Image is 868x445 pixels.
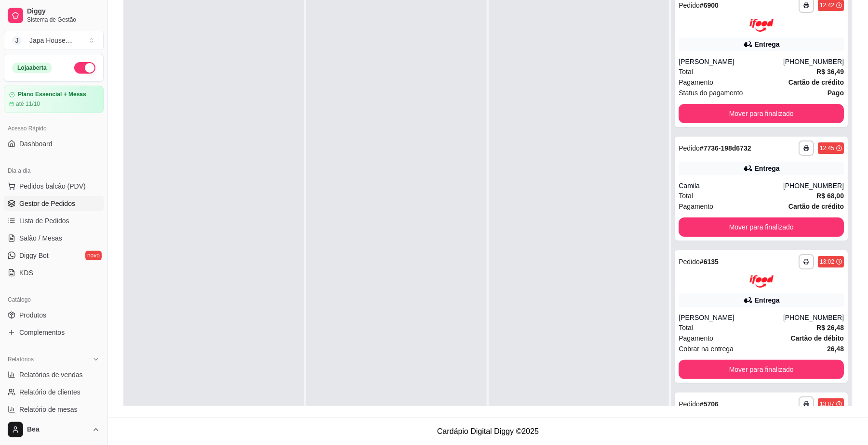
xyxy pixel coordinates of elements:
a: Relatório de mesas [4,402,104,417]
strong: Cartão de crédito [788,78,844,86]
span: Pedido [679,144,700,152]
span: Pedido [679,258,700,266]
div: Camila [679,181,783,191]
article: Plano Essencial + Mesas [18,91,86,98]
span: Total [679,322,693,333]
button: Pedidos balcão (PDV) [4,178,104,194]
div: Entrega [755,295,780,305]
div: Acesso Rápido [4,121,104,136]
span: Pedidos balcão (PDV) [19,181,86,191]
span: Cobrar na entrega [679,343,734,354]
button: Mover para finalizado [679,104,844,123]
a: Diggy Botnovo [4,248,104,263]
span: Relatórios de vendas [19,370,83,380]
span: Pagamento [679,333,713,343]
button: Mover para finalizado [679,217,844,237]
span: Pagamento [679,77,713,88]
a: Lista de Pedidos [4,213,104,229]
strong: Pago [828,89,844,97]
div: Dia a dia [4,163,104,178]
span: Sistema de Gestão [27,16,100,24]
a: Salão / Mesas [4,230,104,246]
article: até 11/10 [16,100,40,108]
div: [PHONE_NUMBER] [783,313,844,322]
span: Gestor de Pedidos [19,199,75,208]
button: Alterar Status [74,62,95,74]
strong: R$ 68,00 [816,192,844,200]
span: Salão / Mesas [19,233,62,243]
span: J [12,36,22,45]
a: Relatório de clientes [4,384,104,400]
div: Loja aberta [12,63,52,73]
span: Pedido [679,1,700,9]
img: ifood [749,19,774,32]
strong: # 6900 [700,1,719,9]
strong: R$ 26,48 [816,324,844,331]
a: DiggySistema de Gestão [4,4,104,27]
a: Complementos [4,325,104,340]
span: Relatório de clientes [19,387,80,397]
span: Total [679,191,693,201]
span: Diggy [27,7,100,16]
a: Produtos [4,307,104,323]
div: [PERSON_NAME] [679,313,783,322]
strong: Cartão de crédito [788,203,844,210]
span: Relatórios [8,356,34,363]
div: [PHONE_NUMBER] [783,181,844,191]
button: Bea [4,418,104,441]
span: Dashboard [19,139,53,149]
a: Gestor de Pedidos [4,196,104,211]
div: [PERSON_NAME] [679,57,783,66]
a: Relatórios de vendas [4,367,104,382]
footer: Cardápio Digital Diggy © 2025 [108,418,868,445]
div: 12:42 [820,1,834,9]
span: Status do pagamento [679,88,743,98]
button: Mover para finalizado [679,360,844,379]
span: Relatório de mesas [19,405,78,414]
a: Plano Essencial + Mesasaté 11/10 [4,86,104,113]
button: Select a team [4,31,104,50]
strong: # 5706 [700,400,719,408]
span: KDS [19,268,33,278]
a: Dashboard [4,136,104,152]
strong: # 7736-198d6732 [700,144,751,152]
span: Pagamento [679,201,713,212]
strong: R$ 36,49 [816,68,844,76]
div: Catálogo [4,292,104,307]
strong: 26,48 [827,345,844,353]
div: 13:02 [820,258,834,266]
span: Lista de Pedidos [19,216,69,226]
span: Pedido [679,400,700,408]
div: 13:07 [820,400,834,408]
span: Total [679,66,693,77]
span: Bea [27,425,88,434]
img: ifood [749,275,774,288]
div: 12:45 [820,144,834,152]
strong: Cartão de débito [791,334,844,342]
div: Entrega [755,164,780,173]
span: Produtos [19,310,46,320]
div: Japa House. ... [29,36,73,45]
div: [PHONE_NUMBER] [783,57,844,66]
span: Diggy Bot [19,251,49,260]
div: Entrega [755,39,780,49]
span: Complementos [19,328,65,337]
strong: # 6135 [700,258,719,266]
a: KDS [4,265,104,280]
